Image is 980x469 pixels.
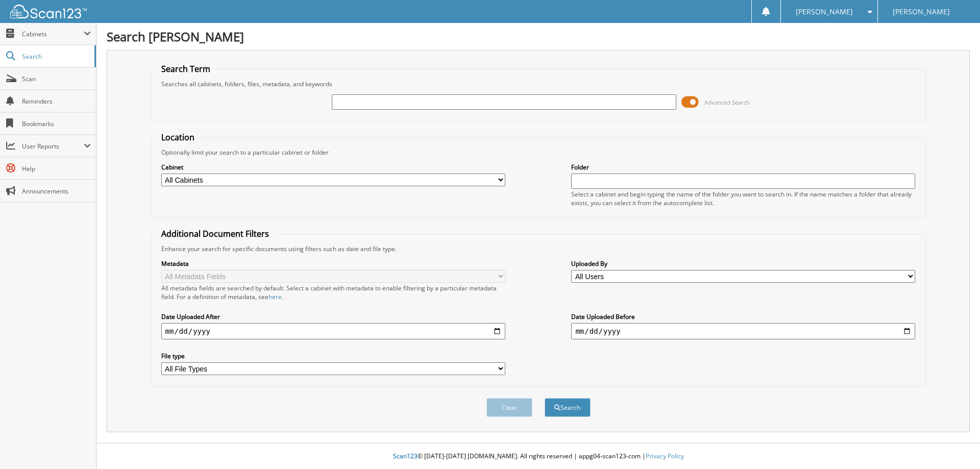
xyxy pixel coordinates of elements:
button: Clear [486,398,532,417]
legend: Additional Document Filters [156,228,274,239]
label: Date Uploaded After [161,312,505,321]
span: [PERSON_NAME] [893,9,950,15]
span: Reminders [22,97,91,106]
div: © [DATE]-[DATE] [DOMAIN_NAME]. All rights reserved | appg04-scan123-com | [96,444,980,469]
span: Bookmarks [22,119,91,128]
span: Scan123 [393,452,418,460]
label: Date Uploaded Before [571,312,915,321]
label: Uploaded By [571,259,915,268]
span: Cabinets [22,30,84,38]
label: Folder [571,163,915,171]
label: Cabinet [161,163,505,171]
div: Enhance your search for specific documents using filters such as date and file type. [156,244,921,253]
div: Searches all cabinets, folders, files, metadata, and keywords [156,80,921,88]
h1: Search [PERSON_NAME] [107,28,970,45]
label: File type [161,352,505,360]
span: Help [22,164,91,173]
legend: Location [156,132,200,143]
div: Optionally limit your search to a particular cabinet or folder [156,148,921,157]
a: Privacy Policy [646,452,684,460]
legend: Search Term [156,63,215,75]
label: Metadata [161,259,505,268]
span: Announcements [22,187,91,195]
img: scan123-logo-white.svg [10,5,87,18]
span: Advanced Search [704,98,750,106]
input: end [571,323,915,339]
span: Search [22,52,89,61]
input: start [161,323,505,339]
span: [PERSON_NAME] [796,9,853,15]
iframe: Chat Widget [929,420,980,469]
div: Select a cabinet and begin typing the name of the folder you want to search in. If the name match... [571,190,915,207]
a: here [268,292,282,301]
div: All metadata fields are searched by default. Select a cabinet with metadata to enable filtering b... [161,284,505,301]
span: Scan [22,75,91,83]
button: Search [545,398,591,417]
span: User Reports [22,142,84,151]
